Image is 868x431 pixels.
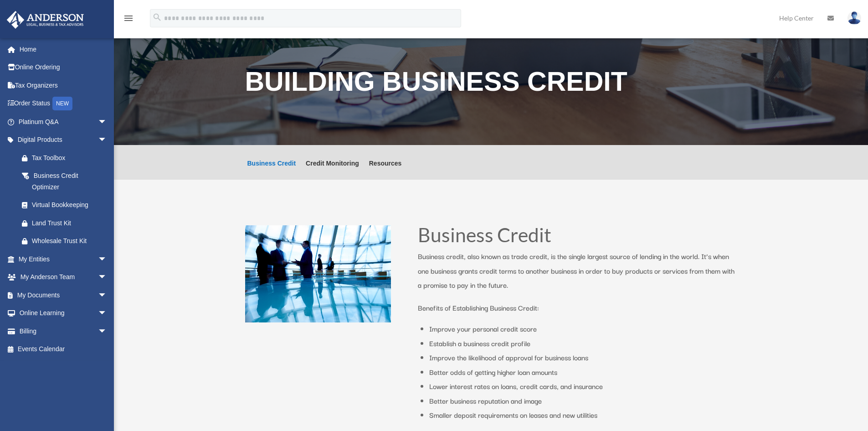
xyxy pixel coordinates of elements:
[6,94,121,113] a: Order StatusNEW
[429,408,737,422] li: Smaller deposit requirements on leases and new utilities
[306,160,359,180] a: Credit Monitoring
[98,131,116,150] span: arrow_drop_down
[6,58,121,77] a: Online Ordering
[418,301,737,315] p: Benefits of Establishing Business Credit:
[13,167,116,196] a: Business Credit Optimizer
[152,12,162,22] i: search
[245,225,391,323] img: business people talking in office
[123,16,134,24] a: menu
[52,97,72,110] div: NEW
[429,350,737,365] li: Improve the likelihood of approval for business loans
[429,379,737,394] li: Lower interest rates on loans, credit cards, and insurance
[13,214,121,232] a: Land Trust Kit
[32,218,109,229] div: Land Trust Kit
[32,152,109,164] div: Tax Toolbox
[6,40,121,58] a: Home
[429,336,737,351] li: Establish a business credit profile
[98,113,116,131] span: arrow_drop_down
[13,232,121,250] a: Wholesale Trust Kit
[847,11,861,25] img: User Pic
[32,235,109,247] div: Wholesale Trust Kit
[418,225,737,249] h1: Business Credit
[6,340,121,358] a: Events Calendar
[13,196,121,214] a: Virtual Bookkeeping
[247,160,296,180] a: Business Credit
[6,250,121,268] a: My Entitiesarrow_drop_down
[429,394,737,408] li: Better business reputation and image
[98,286,116,305] span: arrow_drop_down
[6,322,121,340] a: Billingarrow_drop_down
[32,199,109,211] div: Virtual Bookkeeping
[98,268,116,287] span: arrow_drop_down
[245,68,737,100] h1: Building Business Credit
[6,131,121,149] a: Digital Productsarrow_drop_down
[13,149,121,167] a: Tax Toolbox
[123,13,134,24] i: menu
[32,170,105,192] div: Business Credit Optimizer
[6,286,121,304] a: My Documentsarrow_drop_down
[418,249,737,301] p: Business credit, also known as trade credit, is the single largest source of lending in the world...
[6,76,121,94] a: Tax Organizers
[369,160,402,180] a: Resources
[4,11,87,29] img: Anderson Advisors Platinum Portal
[98,322,116,341] span: arrow_drop_down
[429,365,737,379] li: Better odds of getting higher loan amounts
[98,250,116,269] span: arrow_drop_down
[6,268,121,286] a: My Anderson Teamarrow_drop_down
[6,304,121,322] a: Online Learningarrow_drop_down
[6,113,121,131] a: Platinum Q&Aarrow_drop_down
[429,322,737,336] li: Improve your personal credit score
[98,304,116,323] span: arrow_drop_down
